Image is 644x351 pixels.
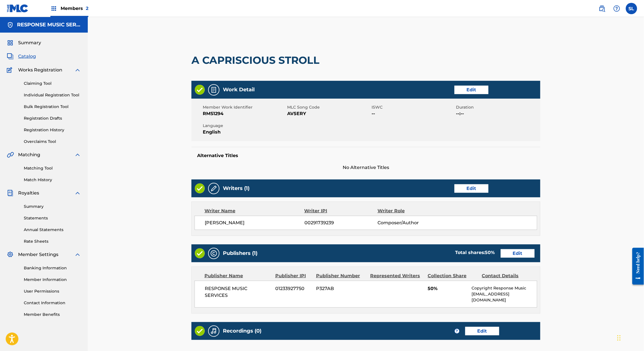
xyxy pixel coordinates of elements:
[24,104,81,110] a: Bulk Registration Tool
[210,328,217,335] img: Recordings
[195,85,205,95] img: Valid
[378,208,444,214] div: Writer Role
[74,151,81,158] img: expand
[24,81,81,86] a: Claiming Tool
[7,39,41,46] a: SummarySummary
[18,251,58,258] span: Member Settings
[24,92,81,98] a: Individual Registration Tool
[316,272,366,279] div: Publisher Number
[617,329,621,346] div: Dra
[24,139,81,145] a: Overclaims Tool
[599,5,605,12] img: search
[24,127,81,133] a: Registration History
[482,272,532,279] div: Contact Details
[18,151,40,158] span: Matching
[7,67,14,73] img: Works Registration
[472,291,537,303] p: [EMAIL_ADDRESS][DOMAIN_NAME]
[455,184,489,193] a: Edit
[86,6,88,11] span: 2
[7,151,14,158] img: Matching
[223,250,257,257] h5: Publishers (1)
[7,4,29,12] img: MLC Logo
[304,208,378,214] div: Writer IPI
[18,190,39,196] span: Royalties
[24,277,81,283] a: Member Information
[210,250,217,257] img: Publishers
[501,249,535,258] a: Edit
[197,153,535,158] h5: Alternative Titles
[24,288,81,294] a: User Permissions
[223,328,261,334] h5: Recordings (0)
[613,5,620,12] img: help
[210,185,217,192] img: Writers
[50,5,57,12] img: Top Rightsholders
[455,249,495,256] div: Total shares:
[24,115,81,121] a: Registration Drafts
[616,324,644,351] div: Chatt-widget
[18,67,62,73] span: Works Registration
[203,104,286,110] span: Member Work Identifier
[24,227,81,233] a: Annual Statements
[378,219,444,226] span: Composer/Author
[74,67,81,73] img: expand
[276,285,312,292] span: 01233927750
[7,190,14,196] img: Royalties
[372,104,455,110] span: ISWC
[223,185,250,192] h5: Writers (1)
[7,39,14,46] img: Summary
[191,164,540,171] span: No Alternative Titles
[485,250,495,255] span: 50 %
[7,251,14,258] img: Member Settings
[372,110,455,117] span: --
[428,272,478,279] div: Collection Share
[275,272,312,279] div: Publisher IPI
[24,165,81,171] a: Matching Tool
[204,208,304,214] div: Writer Name
[456,104,539,110] span: Duration
[596,3,608,14] a: Public Search
[74,251,81,258] img: expand
[287,110,370,117] span: AV5ERY
[74,190,81,196] img: expand
[24,238,81,244] a: Rate Sheets
[7,22,14,28] img: Accounts
[24,177,81,183] a: Match History
[24,215,81,221] a: Statements
[18,53,36,60] span: Catalog
[195,183,205,193] img: Valid
[7,53,36,60] a: CatalogCatalog
[191,54,322,67] h2: A CAPRISCIOUS STROLL
[223,86,255,93] h5: Work Detail
[370,272,424,279] div: Represented Writers
[203,123,286,129] span: Language
[455,86,489,94] a: Edit
[61,5,88,12] span: Members
[17,22,81,28] h5: RESPONSE MUSIC SERVICES
[24,204,81,210] a: Summary
[205,219,304,226] span: [PERSON_NAME]
[472,285,537,291] p: Copyright Response Music
[210,86,217,93] img: Work Detail
[7,53,14,60] img: Catalog
[24,265,81,271] a: Banking Information
[18,39,41,46] span: Summary
[626,3,637,14] div: User Menu
[24,312,81,318] a: Member Benefits
[456,110,539,117] span: --:--
[195,248,205,258] img: Valid
[195,326,205,336] img: Valid
[304,219,378,226] span: 00291739239
[204,272,271,279] div: Publisher Name
[616,324,644,351] iframe: Chat Widget
[24,300,81,306] a: Contact Information
[205,285,271,299] span: RESPONSE MUSIC SERVICES
[203,129,286,136] span: English
[287,104,370,110] span: MLC Song Code
[428,285,468,292] span: 50%
[203,110,286,117] span: RMS1294
[611,3,622,14] div: Help
[316,285,366,292] span: P327AB
[465,327,499,335] a: Edit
